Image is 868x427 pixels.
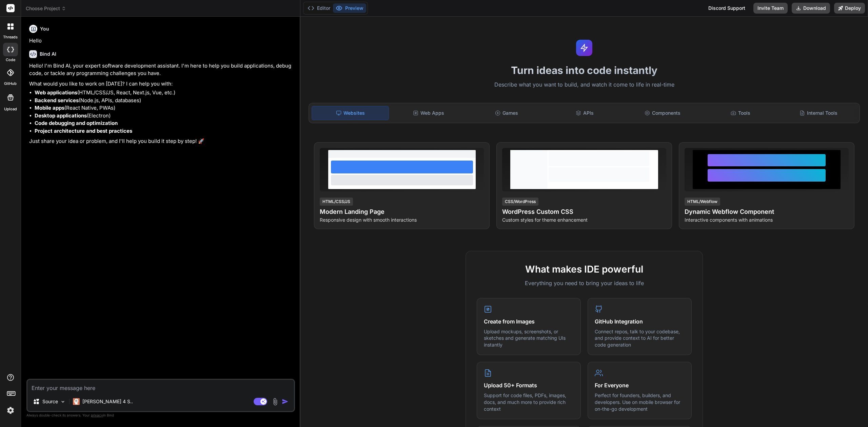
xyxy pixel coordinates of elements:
[320,207,484,217] h4: Modern Landing Page
[271,398,279,406] img: attachment
[484,328,574,348] p: Upload mockups, screenshots, or sketches and generate matching UIs instantly
[35,105,64,111] strong: Mobile apps
[35,112,87,119] strong: Desktop applications
[624,106,701,120] div: Components
[390,106,467,120] div: Web Apps
[484,317,574,326] h4: Create from Images
[685,207,849,217] h4: Dynamic Webflow Component
[4,106,17,112] label: Upload
[312,106,389,120] div: Websites
[685,198,720,206] div: HTML/Webflow
[502,207,666,217] h4: WordPress Custom CSS
[304,64,864,76] h1: Turn ideas into code instantly
[468,106,545,120] div: Games
[40,51,56,57] h6: Bind AI
[477,279,692,287] p: Everything you need to bring your ideas to life
[595,328,685,348] p: Connect repos, talk to your codebase, and provide context to AI for better code generation
[35,112,294,120] li: (Electron)
[42,398,58,405] p: Source
[305,3,333,13] button: Editor
[26,5,66,12] span: Choose Project
[546,106,623,120] div: APIs
[91,413,103,417] span: privacy
[35,120,118,126] strong: Code debugging and optimization
[484,381,574,389] h4: Upload 50+ Formats
[29,37,294,45] p: Hello
[35,104,294,112] li: (React Native, PWAs)
[477,262,692,276] h2: What makes IDE powerful
[29,137,294,145] p: Just share your idea or problem, and I'll help you build it step by step! 🚀
[35,89,294,97] li: (HTML/CSS/JS, React, Next.js, Vue, etc.)
[35,97,79,104] strong: Backend services
[35,128,132,134] strong: Project architecture and best practices
[702,106,779,120] div: Tools
[685,217,849,223] p: Interactive components with animations
[320,198,353,206] div: HTML/CSS/JS
[73,398,80,405] img: Claude 4 Sonnet
[82,398,133,405] p: [PERSON_NAME] 4 S..
[484,392,574,412] p: Support for code files, PDFs, images, docs, and much more to provide rich context
[753,3,788,14] button: Invite Team
[29,80,294,88] p: What would you like to work on [DATE]? I can help you with:
[3,34,18,40] label: threads
[502,198,538,206] div: CSS/WordPress
[5,405,16,416] img: settings
[60,399,66,405] img: Pick Models
[780,106,857,120] div: Internal Tools
[35,89,77,96] strong: Web applications
[502,217,666,223] p: Custom styles for theme enhancement
[320,217,484,223] p: Responsive design with smooth interactions
[304,80,864,89] p: Describe what you want to build, and watch it come to life in real-time
[40,25,49,32] h6: You
[333,3,366,13] button: Preview
[6,57,15,63] label: code
[792,3,830,14] button: Download
[704,3,749,14] div: Discord Support
[29,62,294,77] p: Hello! I'm Bind AI, your expert software development assistant. I'm here to help you build applic...
[35,97,294,105] li: (Node.js, APIs, databases)
[595,381,685,389] h4: For Everyone
[26,412,295,419] p: Always double-check its answers. Your in Bind
[282,398,289,405] img: icon
[595,392,685,412] p: Perfect for founders, builders, and developers. Use on mobile browser for on-the-go development
[834,3,865,14] button: Deploy
[595,317,685,326] h4: GitHub Integration
[4,81,17,87] label: GitHub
